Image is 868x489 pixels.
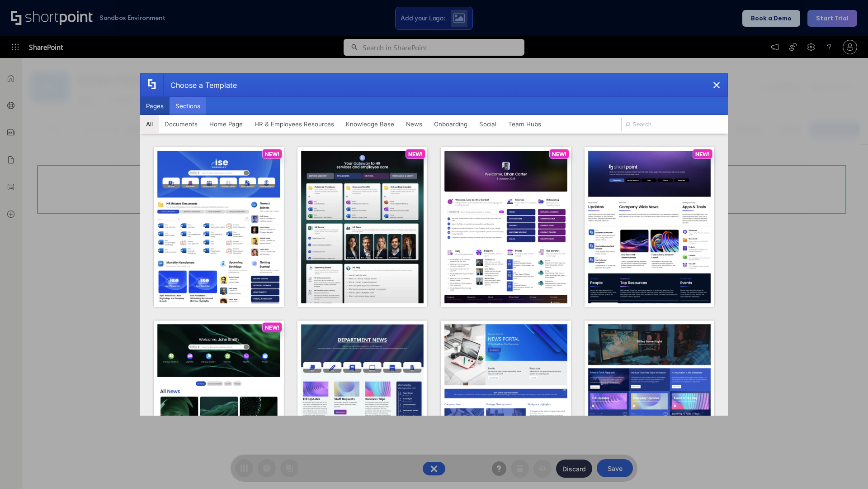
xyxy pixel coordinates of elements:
[265,151,279,158] p: NEW!
[159,115,203,133] button: Documents
[163,74,237,96] div: Choose a Template
[408,151,423,158] p: NEW!
[823,446,868,489] iframe: Chat Widget
[502,115,547,133] button: Team Hubs
[140,73,728,416] div: template selector
[265,324,279,331] p: NEW!
[170,97,206,115] button: Sections
[621,118,724,131] input: Search
[400,115,428,133] button: News
[340,115,400,133] button: Knowledge Base
[552,151,566,158] p: NEW!
[140,97,170,115] button: Pages
[695,151,710,158] p: NEW!
[249,115,340,133] button: HR & Employees Resources
[428,115,473,133] button: Onboarding
[203,115,249,133] button: Home Page
[140,115,159,133] button: All
[473,115,502,133] button: Social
